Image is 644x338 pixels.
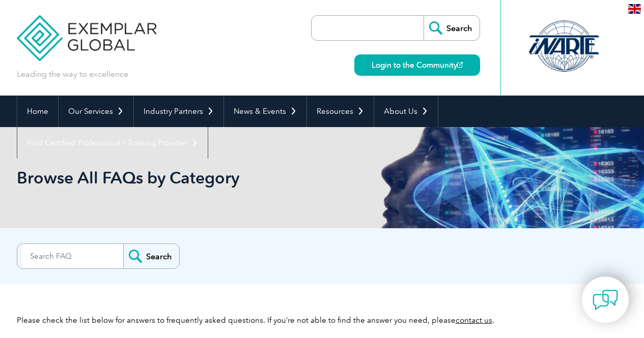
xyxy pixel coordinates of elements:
[224,96,306,127] a: News & Events
[134,96,223,127] a: Industry Partners
[17,69,128,80] p: Leading the way to excellence
[17,96,58,127] a: Home
[456,316,492,325] a: contact us
[374,96,438,127] a: About Us
[628,4,641,14] img: en
[593,287,618,313] img: contact-chat.png
[457,62,463,68] img: open_square.png
[17,127,208,159] a: Find Certified Professional / Training Provider
[17,315,628,326] p: Please check the list below for answers to frequently asked questions. If you’re not able to find...
[307,96,374,127] a: Resources
[354,54,480,76] a: Login to the Community
[22,244,123,268] input: Search FAQ
[123,244,179,268] input: Search
[424,16,480,40] input: Search
[17,168,408,188] h1: Browse All FAQs by Category
[59,96,133,127] a: Our Services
